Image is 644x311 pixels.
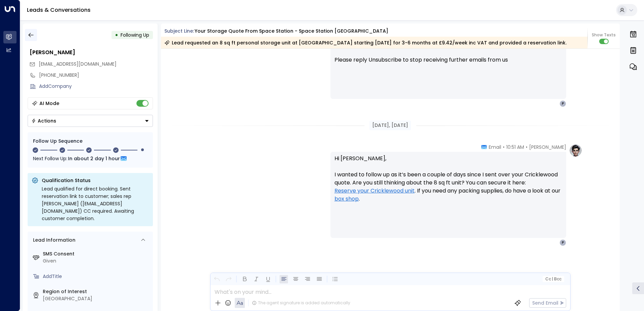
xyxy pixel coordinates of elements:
[28,115,153,127] div: Button group with a nested menu
[39,83,153,90] div: AddCompany
[529,144,566,150] span: [PERSON_NAME]
[334,187,415,195] a: Reserve your Cricklewood unit
[43,295,150,302] div: [GEOGRAPHIC_DATA]
[43,257,150,265] div: Given
[503,144,505,150] span: •
[43,273,150,280] div: AddTitle
[545,277,561,281] span: Cc Bcc
[506,144,524,150] span: 10:51 AM
[68,155,120,162] span: In about 2 day 1 hour
[43,250,150,257] label: SMS Consent
[31,118,56,124] div: Actions
[542,276,564,282] button: Cc|Bcc
[489,144,501,150] span: Email
[27,6,91,14] a: Leads & Conversations
[39,61,117,68] span: p.alfa.nani@gmail.com
[164,39,567,46] div: Lead requested an 8 sq ft personal storage unit at [GEOGRAPHIC_DATA] starting [DATE] for 3-6 mont...
[33,138,148,145] div: Follow Up Sequence
[334,154,562,211] p: Hi [PERSON_NAME], I wanted to follow up as it’s been a couple of days since I sent over your Cric...
[121,32,149,38] span: Following Up
[39,100,59,107] div: AI Mode
[30,48,153,57] div: [PERSON_NAME]
[42,185,149,222] div: Lead qualified for direct booking. Sent reservation link to customer; sales rep [PERSON_NAME] ([E...
[224,275,233,283] button: Redo
[559,239,566,246] div: P
[369,120,411,130] div: [DATE], [DATE]
[164,28,194,34] span: Subject Line:
[33,155,148,162] div: Next Follow Up:
[592,32,616,38] span: Show Texts
[526,144,527,150] span: •
[43,288,150,295] label: Region of Interest
[213,275,221,283] button: Undo
[569,144,582,157] img: profile-logo.png
[39,61,117,67] span: [EMAIL_ADDRESS][DOMAIN_NAME]
[31,237,75,244] div: Lead Information
[559,100,566,107] div: P
[252,300,350,306] div: The agent signature is added automatically
[42,177,149,184] p: Qualification Status
[195,28,388,35] div: Your storage quote from Space Station - Space Station [GEOGRAPHIC_DATA]
[552,277,553,281] span: |
[39,72,153,79] div: [PHONE_NUMBER]
[115,29,118,41] div: •
[334,195,359,203] a: box shop
[28,115,153,127] button: Actions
